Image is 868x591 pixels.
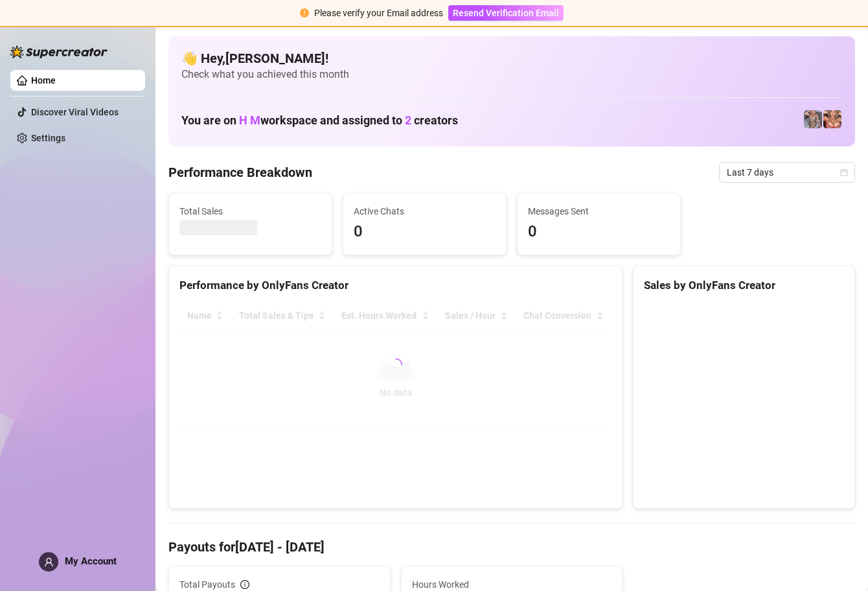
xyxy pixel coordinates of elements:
[804,110,822,128] img: pennylondonvip
[727,163,847,182] span: Last 7 days
[44,557,54,567] span: user
[179,277,611,294] div: Performance by OnlyFans Creator
[453,8,559,18] span: Resend Verification Email
[528,204,670,218] span: Messages Sent
[31,133,65,143] a: Settings
[644,277,844,294] div: Sales by OnlyFans Creator
[239,113,260,127] span: H M
[31,107,119,117] a: Discover Viral Videos
[181,49,842,67] h4: 👋 Hey, [PERSON_NAME] !
[179,204,321,218] span: Total Sales
[181,67,842,82] span: Check what you achieved this month
[300,8,309,17] span: exclamation-circle
[168,538,855,556] h4: Payouts for [DATE] - [DATE]
[823,110,841,128] img: pennylondon
[528,220,670,244] span: 0
[65,555,117,567] span: My Account
[405,113,411,127] span: 2
[10,45,108,58] img: logo-BBDzfeDw.svg
[168,163,312,181] h4: Performance Breakdown
[387,356,405,374] span: loading
[240,580,249,589] span: info-circle
[181,113,458,128] h1: You are on workspace and assigned to creators
[354,204,496,218] span: Active Chats
[448,5,564,21] button: Resend Verification Email
[840,168,848,176] span: calendar
[314,6,443,20] div: Please verify your Email address
[31,75,56,86] a: Home
[354,220,496,244] span: 0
